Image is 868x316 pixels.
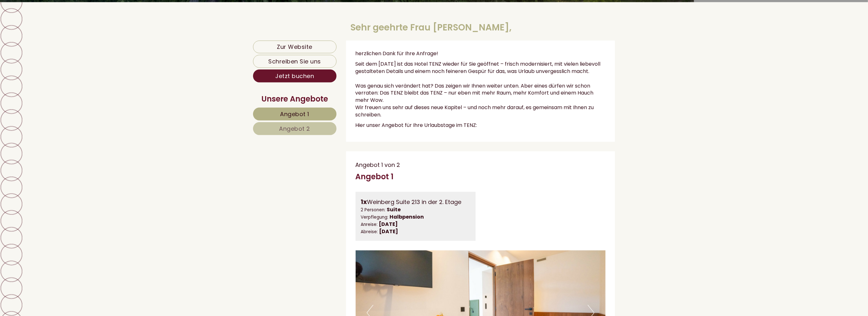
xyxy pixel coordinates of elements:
[113,5,138,15] div: [DATE]
[279,125,310,133] span: Angebot 2
[5,18,113,38] div: Guten Tag, wie können wir Ihnen helfen?
[390,213,424,221] b: Halbpension
[356,171,394,182] div: Angebot 1
[361,197,471,207] div: Weinberg Suite 213 in der 2. Etage
[280,110,310,118] span: Angebot 1
[379,221,398,228] b: [DATE]
[356,50,606,57] p: herzlichen Dank für Ihre Anfrage!
[356,122,606,129] p: Hier unser Angebot für Ihre Urlaubstage im TENZ:
[361,229,378,235] small: Abreise:
[361,221,378,227] small: Anreise:
[208,165,250,178] button: Senden
[253,41,337,53] a: Zur Website
[361,197,367,206] b: 1x
[10,32,110,36] small: 10:22
[253,94,337,104] div: Unsere Angebote
[356,161,400,169] span: Angebot 1 von 2
[253,55,337,68] a: Schreiben Sie uns
[253,69,337,82] a: Jetzt buchen
[387,206,401,213] b: Suite
[10,20,110,25] div: Hotel Tenz
[361,207,386,213] small: 2 Personen:
[379,228,398,235] b: [DATE]
[351,23,512,33] h1: Sehr geehrte Frau [PERSON_NAME],
[356,61,606,119] p: Seit dem [DATE] ist das Hotel TENZ wieder für Sie geöffnet – frisch modernisiert, mit vielen lieb...
[361,214,389,220] small: Verpflegung:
